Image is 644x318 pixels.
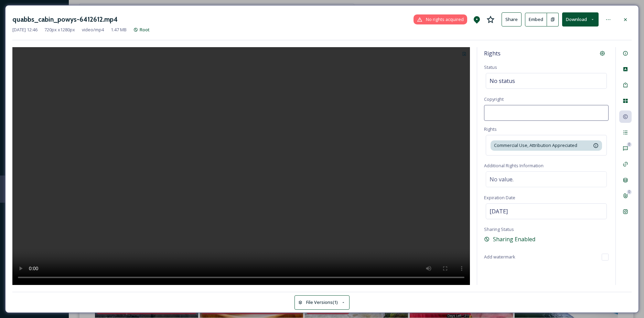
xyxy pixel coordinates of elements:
span: 1.47 MB [111,26,127,33]
span: Sharing Status [484,226,514,232]
span: [DATE] [490,207,508,215]
span: Expiration Date [484,194,515,201]
button: File Versions(1) [294,295,350,309]
span: Status [484,64,497,70]
div: 0 [627,142,632,147]
span: Commercial Use, Attribution Appreciated [494,142,577,149]
span: 720 px x 1280 px [44,26,75,33]
div: 0 [627,190,632,194]
span: No status [490,77,515,85]
span: Copyright [484,96,504,102]
span: Rights [484,126,497,132]
span: Add watermark [484,254,515,260]
button: Download [562,12,599,26]
span: video/mp4 [82,26,104,33]
span: Sharing Enabled [493,235,535,243]
span: No value. [490,175,514,183]
span: Rights [484,49,501,57]
button: Share [502,12,522,26]
span: Additional Rights Information [484,162,544,169]
span: [DATE] 12:46 [12,26,37,33]
span: No rights acquired [426,16,464,23]
span: Root [140,26,150,33]
button: Embed [525,13,547,26]
h3: quabbs_cabin_powys-6412612.mp4 [12,14,118,24]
